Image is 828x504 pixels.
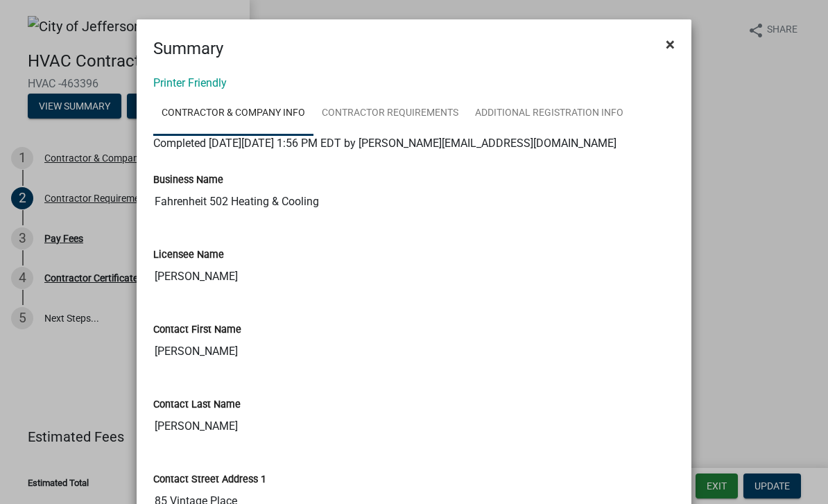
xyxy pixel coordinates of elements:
[467,92,632,136] a: Additional Registration Info
[153,76,227,89] a: Printer Friendly
[666,35,675,54] span: ×
[313,92,467,136] a: Contractor Requirements
[153,137,616,150] span: Completed [DATE][DATE] 1:56 PM EDT by [PERSON_NAME][EMAIL_ADDRESS][DOMAIN_NAME]
[153,175,223,185] label: Business Name
[153,250,224,260] label: Licensee Name
[153,400,241,410] label: Contact Last Name
[655,25,686,64] button: Close
[153,475,266,485] label: Contact Street Address 1
[153,325,241,335] label: Contact First Name
[153,92,313,136] a: Contractor & Company Info
[153,36,223,61] h4: Summary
